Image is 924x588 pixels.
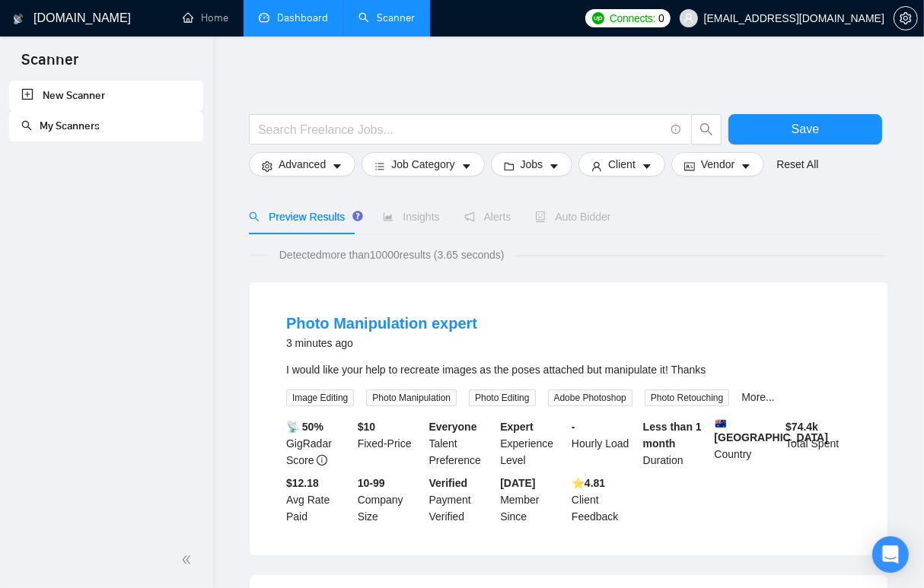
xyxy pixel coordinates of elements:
div: Experience Level [497,418,569,469]
button: idcardVendorcaret-down [671,152,764,176]
span: Photo Editing [469,389,535,406]
span: Adobe Photoshop [548,389,632,406]
span: Vendor [701,156,734,173]
input: Search Freelance Jobs... [258,120,664,139]
span: caret-down [461,161,472,172]
a: setting [894,12,918,24]
span: search [692,122,721,136]
span: 0 [658,10,664,27]
span: setting [262,161,272,172]
span: Image Editing [286,389,354,406]
span: Save [792,119,819,138]
span: user [591,161,602,172]
a: Reset All [776,156,818,173]
button: folderJobscaret-down [491,152,573,176]
a: New Scanner [21,81,191,111]
b: Less than 1 month [643,421,702,450]
b: $12.18 [286,477,319,489]
span: Photo Retouching [645,389,729,406]
div: 3 minutes ago [286,334,477,352]
a: searchScanner [358,11,415,24]
a: homeHome [183,11,228,24]
a: dashboardDashboard [259,11,328,24]
span: notification [464,211,475,222]
div: GigRadar Score [283,418,355,469]
a: searchMy Scanners [21,119,100,132]
div: Client Feedback [569,475,640,525]
img: 🇦🇺 [715,418,726,429]
b: Expert [500,421,534,433]
b: Everyone [429,421,477,433]
span: caret-down [642,161,652,172]
span: double-left [181,552,196,567]
li: New Scanner [9,81,203,111]
a: Photo Manipulation expert [286,315,477,332]
button: search [691,114,722,145]
span: bars [374,161,385,172]
span: Connects: [610,10,655,27]
span: caret-down [741,161,751,172]
span: idcard [684,161,695,172]
div: Total Spent [782,418,854,469]
button: Save [728,114,882,145]
span: Detected more than 10000 results (3.65 seconds) [269,246,515,263]
span: Client [608,156,636,173]
b: - [572,421,575,433]
img: upwork-logo.png [592,12,604,24]
span: Jobs [521,156,543,173]
span: Preview Results [249,211,358,223]
span: Photo Manipulation [366,389,457,406]
span: info-circle [671,125,681,135]
span: search [249,211,260,222]
button: setting [894,6,918,30]
div: Company Size [355,475,426,525]
span: Job Category [391,156,454,173]
span: Alerts [464,211,511,223]
div: I would like your help to recreate images as the poses attached but manipulate it! Thanks [286,361,851,378]
div: Talent Preference [426,418,498,469]
div: Member Since [497,475,569,525]
b: Verified [429,477,468,489]
div: Country [712,418,783,469]
li: My Scanners [9,111,203,141]
button: settingAdvancedcaret-down [249,152,355,176]
div: Open Intercom Messenger [872,536,909,573]
b: [GEOGRAPHIC_DATA] [715,418,829,443]
button: userClientcaret-down [578,152,665,176]
a: More... [741,391,775,403]
img: logo [13,7,24,31]
button: barsJob Categorycaret-down [362,152,484,176]
span: caret-down [549,161,559,172]
span: Advanced [279,156,326,173]
div: Fixed-Price [355,418,426,469]
div: Duration [640,418,712,469]
span: Insights [383,211,439,223]
span: robot [535,211,546,222]
span: folder [504,161,515,172]
b: ⭐️ 4.81 [572,477,605,489]
div: Tooltip anchor [351,209,365,223]
span: area-chart [383,211,393,222]
b: $ 10 [358,421,375,433]
b: 📡 50% [286,421,323,433]
b: [DATE] [500,477,535,489]
span: caret-down [332,161,343,172]
div: Avg Rate Paid [283,475,355,525]
span: Scanner [9,49,91,81]
span: user [683,13,694,24]
span: info-circle [317,455,327,466]
span: setting [894,12,917,24]
div: Payment Verified [426,475,498,525]
span: Auto Bidder [535,211,610,223]
div: Hourly Load [569,418,640,469]
b: 10-99 [358,477,385,489]
b: $ 74.4k [785,421,818,433]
